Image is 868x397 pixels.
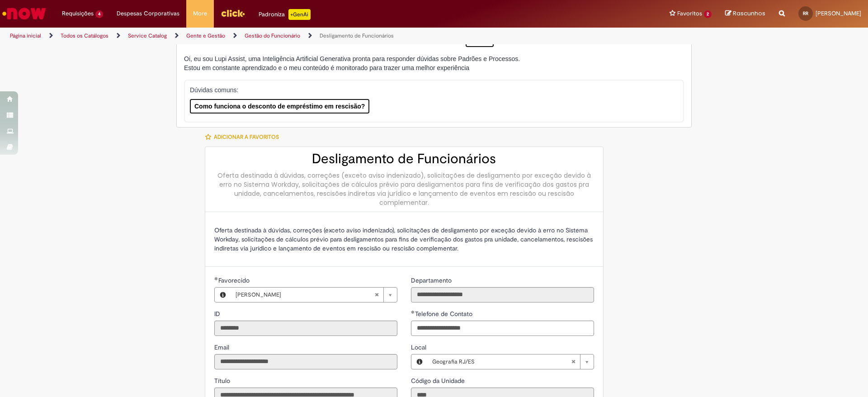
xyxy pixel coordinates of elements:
span: Necessários - Favorecido [218,276,251,284]
input: Email [214,354,397,369]
a: Desligamento de Funcionários [320,32,394,39]
div: Oi, eu sou Lupi Assist, uma Inteligência Artificial Generativa pronta para responder dúvidas sobr... [184,54,520,72]
div: Oferta destinada à dúvidas, correções (exceto aviso indenizado), solicitações de desligamento por... [214,171,594,207]
a: Gente e Gestão [186,32,225,39]
span: [PERSON_NAME] [816,9,861,17]
span: Rascunhos [733,9,765,18]
input: ID [214,321,397,336]
span: Despesas Corporativas [117,9,179,18]
label: Somente leitura - ID [214,309,222,318]
span: RR [803,10,808,16]
a: Todos os Catálogos [61,32,108,39]
a: Página inicial [10,32,41,39]
p: Dúvidas comuns: [190,85,666,95]
abbr: Limpar campo Favorecido [370,288,383,302]
a: Geografia RJ/ESLimpar campo Local [428,354,594,369]
img: ServiceNow [1,5,47,23]
button: Como funciona o desconto de empréstimo em rescisão? [190,99,369,113]
abbr: Limpar campo Local [566,354,580,369]
span: Adicionar a Favoritos [214,133,279,141]
span: More [193,9,207,18]
ul: Trilhas de página [7,28,572,44]
button: Local, Visualizar este registro Geografia RJ/ES [411,354,428,369]
span: Favoritos [677,9,702,18]
span: Oferta destinada à dúvidas, correções (exceto aviso indenizado), solicitações de desligamento por... [214,226,593,252]
span: Obrigatório Preenchido [411,310,415,314]
span: 2 [704,10,712,18]
span: Local [411,343,428,351]
input: Telefone de Contato [411,321,594,336]
div: Padroniza [259,9,311,20]
label: Somente leitura - Código da Unidade [411,376,467,385]
input: Departamento [411,287,594,302]
button: Favorecido, Visualizar este registro Rafaella Chueke Richter [215,288,231,302]
span: Requisições [62,9,94,18]
span: Geografia RJ/ES [432,354,571,369]
span: Obrigatório Preenchido [214,277,218,280]
label: Somente leitura - Departamento [411,276,453,285]
span: Somente leitura - ID [214,310,222,318]
img: click_logo_yellow_360x200.png [221,6,245,20]
a: Service Catalog [128,32,167,39]
a: Rascunhos [725,9,765,18]
h2: Desligamento de Funcionários [214,151,594,166]
a: Gestão do Funcionário [245,32,300,39]
a: [PERSON_NAME]Limpar campo Favorecido [231,288,397,302]
span: 4 [95,10,103,18]
label: Somente leitura - Título [214,376,232,385]
span: [PERSON_NAME] [236,288,374,302]
span: Somente leitura - Departamento [411,276,453,284]
p: +GenAi [288,9,311,20]
span: Somente leitura - Email [214,343,231,351]
label: Somente leitura - Email [214,343,231,352]
button: Adicionar a Favoritos [205,128,284,147]
span: Telefone de Contato [415,310,474,318]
